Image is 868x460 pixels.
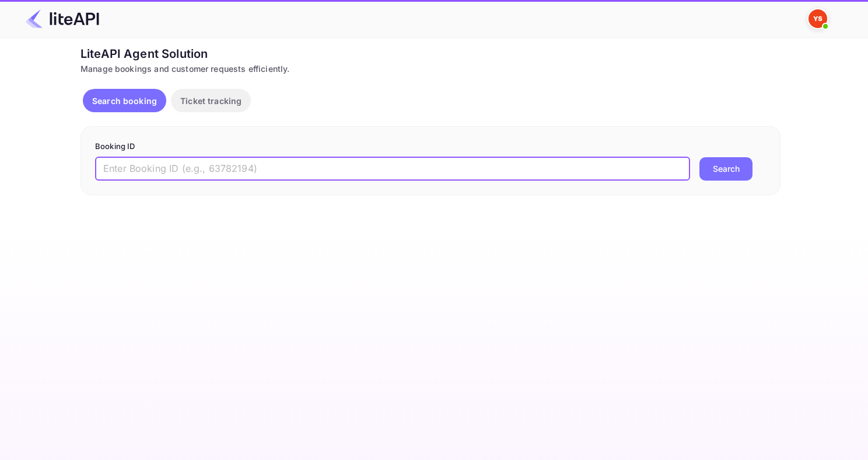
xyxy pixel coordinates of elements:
[699,157,752,181] button: Search
[808,9,827,28] img: Yandex Support
[95,141,766,153] p: Booking ID
[80,45,780,63] div: LiteAPI Agent Solution
[95,157,690,181] input: Enter Booking ID (e.g., 63782194)
[180,95,242,107] p: Ticket tracking
[80,63,780,75] div: Manage bookings and customer requests efficiently.
[26,9,99,28] img: LiteAPI Logo
[92,95,157,107] p: Search booking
